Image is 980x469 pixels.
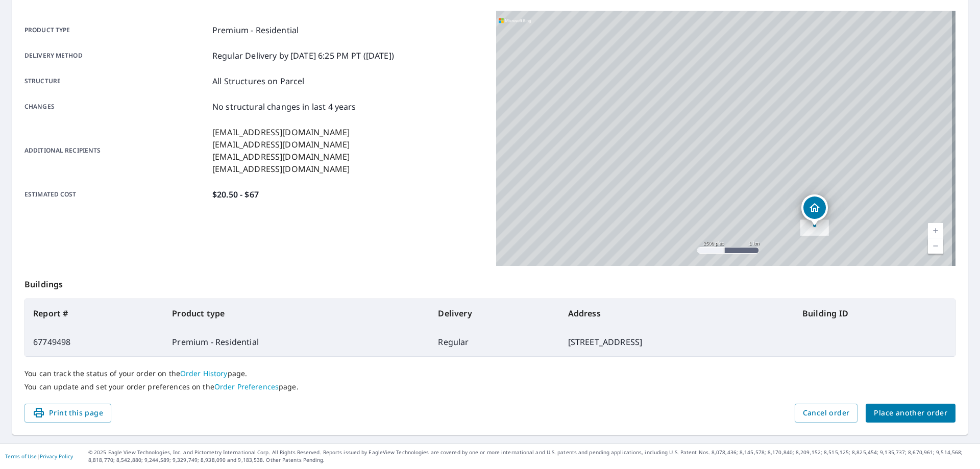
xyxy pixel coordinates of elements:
a: Order Preferences [214,382,279,391]
p: | [5,453,73,459]
td: 67749498 [25,328,164,356]
p: Regular Delivery by [DATE] 6:25 PM PT ([DATE]) [212,50,394,62]
td: [STREET_ADDRESS] [560,328,794,356]
button: Place another order [866,404,955,423]
p: © 2025 Eagle View Technologies, Inc. and Pictometry International Corp. All Rights Reserved. Repo... [88,449,975,464]
span: Print this page [33,407,103,419]
p: Product type [24,24,208,36]
p: $20.50 - $67 [212,188,259,201]
p: [EMAIL_ADDRESS][DOMAIN_NAME] [212,126,350,138]
p: All Structures on Parcel [212,75,305,87]
p: Buildings [24,266,955,299]
a: Privacy Policy [40,453,73,460]
th: Address [560,299,794,328]
a: Nivel actual 13, alejar [928,238,943,254]
p: Delivery method [24,50,208,62]
p: You can track the status of your order on the page. [24,369,955,378]
td: Premium - Residential [164,328,430,356]
td: Regular [430,328,559,356]
a: Order History [180,368,228,378]
button: Cancel order [795,404,858,423]
div: Dropped pin, building 1, Residential property, 146 Red Rocks St Fruita, CO 81521 [801,194,828,226]
p: You can update and set your order preferences on the page. [24,382,955,391]
p: Changes [24,101,208,113]
span: Cancel order [803,407,850,419]
a: Terms of Use [5,453,37,460]
p: No structural changes in last 4 years [212,101,356,113]
th: Delivery [430,299,559,328]
p: [EMAIL_ADDRESS][DOMAIN_NAME] [212,138,350,151]
span: Place another order [874,407,947,419]
button: Print this page [24,404,111,423]
p: Premium - Residential [212,24,299,36]
p: Structure [24,75,208,87]
a: Nivel actual 13, ampliar [928,223,943,238]
th: Product type [164,299,430,328]
p: [EMAIL_ADDRESS][DOMAIN_NAME] [212,163,350,175]
th: Report # [25,299,164,328]
p: Additional recipients [24,126,208,175]
p: [EMAIL_ADDRESS][DOMAIN_NAME] [212,151,350,163]
th: Building ID [794,299,955,328]
p: Estimated cost [24,188,208,201]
